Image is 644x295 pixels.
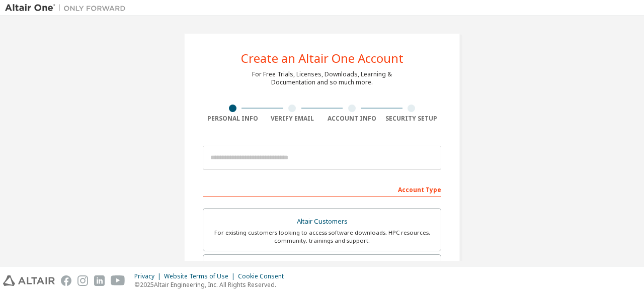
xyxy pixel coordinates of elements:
[5,3,131,13] img: Altair One
[134,272,164,280] div: Privacy
[203,181,441,197] div: Account Type
[209,229,435,245] div: For existing customers looking to access software downloads, HPC resources, community, trainings ...
[209,215,435,229] div: Altair Customers
[61,275,71,286] img: facebook.svg
[382,115,442,123] div: Security Setup
[164,272,238,280] div: Website Terms of Use
[94,275,105,286] img: linkedin.svg
[3,275,55,286] img: altair_logo.svg
[134,280,290,289] p: © 2025 Altair Engineering, Inc. All Rights Reserved.
[263,115,323,123] div: Verify Email
[203,115,263,123] div: Personal Info
[241,52,404,64] div: Create an Altair One Account
[252,70,392,86] div: For Free Trials, Licenses, Downloads, Learning & Documentation and so much more.
[322,115,382,123] div: Account Info
[209,261,435,275] div: Students
[111,275,125,286] img: youtube.svg
[238,272,290,280] div: Cookie Consent
[77,275,88,286] img: instagram.svg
